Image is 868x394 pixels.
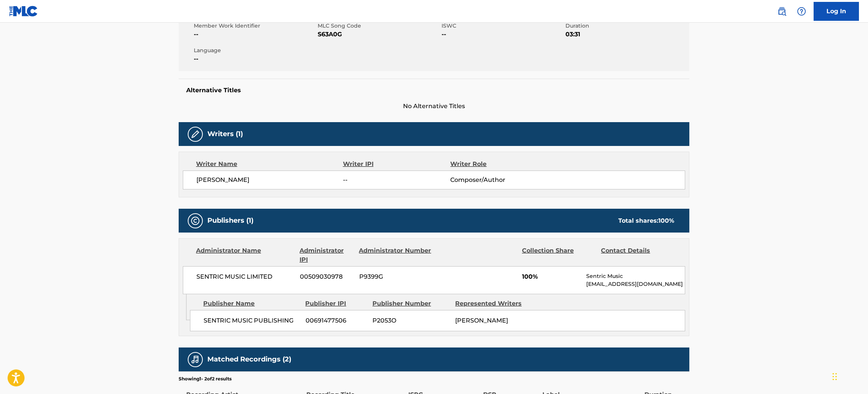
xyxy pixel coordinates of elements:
img: search [777,7,786,16]
div: Publisher IPI [305,299,367,308]
div: Administrator Name [196,246,294,264]
span: [PERSON_NAME] [196,175,343,185]
img: MLC Logo [9,6,38,17]
div: Administrator Number [359,246,432,264]
span: 00509030978 [300,272,354,281]
span: 03:31 [565,30,687,39]
div: Writer Role [450,160,548,169]
div: Publisher Number [372,299,449,308]
span: ISWC [442,22,564,30]
span: -- [194,30,316,39]
span: P2053O [372,316,449,325]
h5: Writers (1) [207,130,243,138]
span: -- [442,30,564,39]
img: Matched Recordings [191,355,200,364]
p: Sentric Music [586,272,685,280]
span: MLC Song Code [318,22,440,30]
div: Total shares: [618,216,674,225]
span: [PERSON_NAME] [455,317,508,324]
div: Administrator IPI [300,246,353,264]
div: Contact Details [601,246,674,264]
h5: Matched Recordings (2) [207,355,291,364]
img: Writers [191,130,200,139]
div: Writer IPI [343,160,451,169]
span: SENTRIC MUSIC PUBLISHING [204,316,300,325]
div: Writer Name [196,160,343,169]
img: Publishers [191,216,200,225]
span: 00691477506 [306,316,367,325]
span: S63A0G [318,30,440,39]
span: Language [194,47,316,54]
span: -- [343,175,450,185]
div: Collection Share [522,246,595,264]
a: Public Search [774,4,789,19]
span: Member Work Identifier [194,22,316,30]
span: 100 % [658,217,674,224]
img: help [797,7,806,16]
p: Showing 1 - 2 of 2 results [179,375,232,382]
span: Duration [565,22,687,30]
p: [EMAIL_ADDRESS][DOMAIN_NAME] [586,280,685,288]
h5: Alternative Titles [186,87,682,94]
div: Drag [832,365,837,388]
span: No Alternative Titles [179,102,689,111]
span: -- [194,54,316,64]
span: P9399G [359,272,432,281]
a: Log In [814,2,859,21]
iframe: Chat Widget [830,358,868,394]
span: SENTRIC MUSIC LIMITED [196,272,294,281]
span: Composer/Author [450,175,548,185]
span: 100% [522,272,581,281]
div: Help [794,4,809,19]
div: Publisher Name [203,299,300,308]
div: Represented Writers [455,299,532,308]
h5: Publishers (1) [207,216,253,225]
